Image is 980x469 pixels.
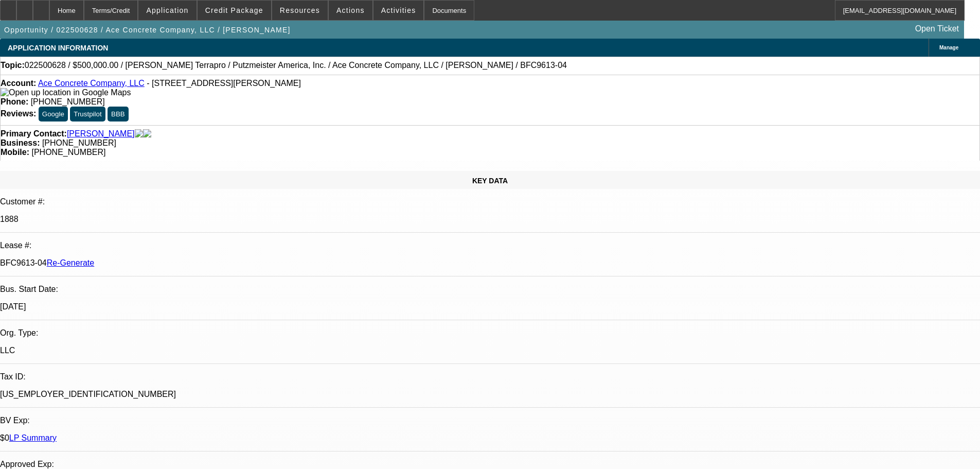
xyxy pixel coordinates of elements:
strong: Mobile: [1,148,29,157]
a: Re-Generate [47,258,95,267]
a: Ace Concrete Company, LLC [38,79,145,88]
span: APPLICATION INFORMATION [8,44,108,52]
a: View Google Maps [1,88,131,97]
span: [PHONE_NUMBER] [31,97,105,106]
button: Credit Package [198,1,271,20]
button: Activities [373,1,424,20]
button: Resources [272,1,328,20]
button: Trustpilot [70,107,105,121]
span: Activities [381,6,416,14]
span: [PHONE_NUMBER] [31,148,105,157]
button: BBB [108,107,129,121]
span: Resources [280,6,320,14]
strong: Topic: [1,61,25,70]
img: Open up location in Google Maps [1,88,131,97]
span: Actions [336,6,365,14]
strong: Account: [1,79,36,88]
strong: Primary Contact: [1,129,67,138]
button: Actions [329,1,372,20]
span: [PHONE_NUMBER] [42,138,116,147]
strong: Business: [1,138,40,147]
img: linkedin-icon.png [143,129,151,138]
a: Open Ticket [911,20,963,38]
span: KEY DATA [472,177,508,185]
span: - [STREET_ADDRESS][PERSON_NAME] [147,79,301,88]
strong: Phone: [1,97,28,106]
span: Opportunity / 022500628 / Ace Concrete Company, LLC / [PERSON_NAME] [4,26,291,34]
span: 022500628 / $500,000.00 / [PERSON_NAME] Terrapro / Putzmeister America, Inc. / Ace Concrete Compa... [25,61,567,70]
button: Google [39,107,68,121]
span: Credit Package [205,6,263,14]
button: Application [138,1,196,20]
a: LP Summary [9,433,57,442]
span: Manage [939,45,958,50]
img: facebook-icon.png [135,129,143,138]
span: Application [146,6,188,14]
a: [PERSON_NAME] [67,129,135,138]
strong: Reviews: [1,109,36,118]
